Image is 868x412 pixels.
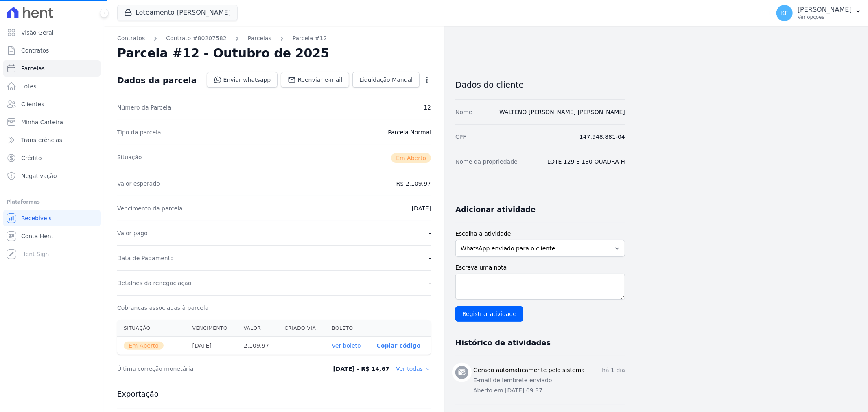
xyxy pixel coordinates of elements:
dd: - [429,229,431,237]
span: Contratos [21,46,49,55]
span: Clientes [21,100,44,108]
p: [PERSON_NAME] [798,6,852,14]
dt: Cobranças associadas à parcela [117,304,208,312]
dt: Tipo da parcela [117,128,161,136]
a: Contratos [117,34,145,43]
a: Parcelas [248,34,271,43]
dt: Vencimento da parcela [117,204,183,213]
dt: Valor pago [117,229,148,237]
dt: Situação [117,153,142,163]
a: Recebíveis [3,210,101,226]
dd: Parcela Normal [388,128,431,136]
span: Conta Hent [21,232,53,240]
button: Loteamento [PERSON_NAME] [117,5,238,20]
dd: Ver todas [396,365,431,373]
a: Clientes [3,96,101,112]
dd: - [429,254,431,262]
a: Negativação [3,168,101,184]
dd: 147.948.881-04 [579,133,625,141]
th: Criado via [278,320,325,337]
a: Contratos [3,42,101,59]
h2: Parcela #12 - Outubro de 2025 [117,46,329,61]
p: E-mail de lembrete enviado [473,376,625,385]
label: Escolha a atividade [455,230,625,238]
h3: Gerado automaticamente pelo sistema [473,366,585,375]
span: Parcelas [21,64,45,72]
span: Negativação [21,172,57,180]
dd: R$ 2.109,97 [396,180,431,188]
h3: Adicionar atividade [455,205,536,215]
dd: [DATE] [412,204,431,213]
a: Contrato #80207582 [166,34,227,43]
a: Minha Carteira [3,114,101,130]
span: Reenviar e-mail [297,76,342,84]
dd: 12 [424,103,431,112]
span: Recebíveis [21,214,52,222]
a: WALTENO [PERSON_NAME] [PERSON_NAME] [499,109,625,115]
a: Parcela #12 [293,34,327,43]
a: Visão Geral [3,24,101,41]
a: Ver boleto [332,342,361,349]
span: Liquidação Manual [359,76,413,84]
span: Minha Carteira [21,118,63,126]
a: Crédito [3,150,101,166]
a: Parcelas [3,60,101,77]
span: Visão Geral [21,28,54,37]
th: [DATE] [186,337,237,355]
dt: Nome [455,108,472,116]
dt: Data de Pagamento [117,254,174,262]
th: Situação [117,320,186,337]
dd: - [429,279,431,287]
th: - [278,337,325,355]
nav: Breadcrumb [117,34,431,43]
a: Conta Hent [3,228,101,244]
span: Lotes [21,82,37,90]
th: 2.109,97 [237,337,278,355]
a: Reenviar e-mail [281,72,349,88]
span: Crédito [21,154,42,162]
dd: [DATE] - R$ 14,67 [333,365,389,373]
span: Em Aberto [124,342,164,350]
dt: Detalhes da renegociação [117,279,192,287]
dt: Última correção monetária [117,365,303,373]
span: Transferências [21,136,62,144]
p: Ver opções [798,14,852,20]
button: KF [PERSON_NAME] Ver opções [770,2,868,24]
div: Dados da parcela [117,75,197,85]
input: Registrar atividade [455,306,523,322]
label: Escreva uma nota [455,263,625,272]
div: Plataformas [7,197,97,207]
a: Enviar whatsapp [207,72,278,88]
dt: Número da Parcela [117,103,171,112]
p: há 1 dia [602,366,625,375]
span: KF [781,10,788,16]
dd: LOTE 129 E 130 QUADRA H [547,158,625,166]
th: Valor [237,320,278,337]
button: Copiar código [377,342,421,349]
dt: Nome da propriedade [455,158,518,166]
span: Em Aberto [391,153,431,163]
dt: CPF [455,133,466,141]
a: Lotes [3,78,101,94]
th: Boleto [325,320,370,337]
h3: Exportação [117,389,431,399]
a: Transferências [3,132,101,148]
h3: Histórico de atividades [455,338,551,348]
p: Aberto em [DATE] 09:37 [473,386,625,395]
th: Vencimento [186,320,237,337]
dt: Valor esperado [117,180,160,188]
h3: Dados do cliente [455,80,625,90]
a: Liquidação Manual [352,72,420,88]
